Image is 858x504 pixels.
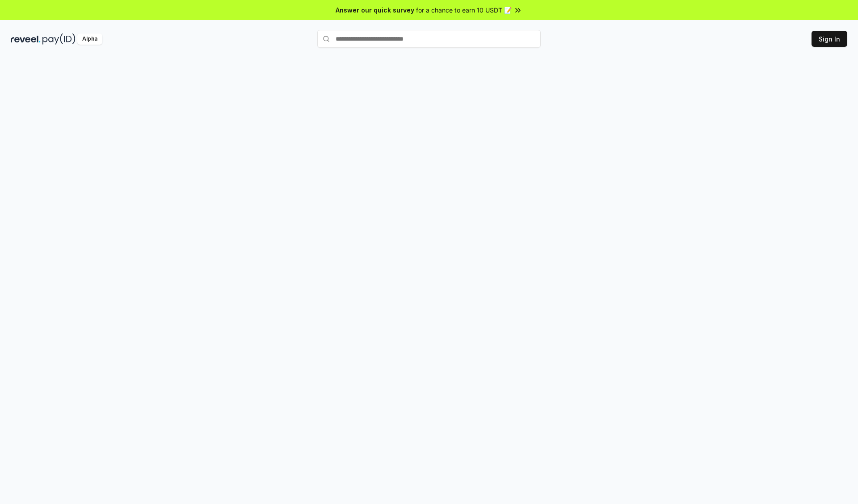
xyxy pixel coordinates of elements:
span: Answer our quick survey [336,5,414,15]
img: reveel_dark [11,33,41,45]
button: Sign In [812,31,847,47]
img: pay_id [42,33,76,45]
span: for a chance to earn 10 USDT 📝 [416,5,512,15]
div: Alpha [77,33,102,45]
